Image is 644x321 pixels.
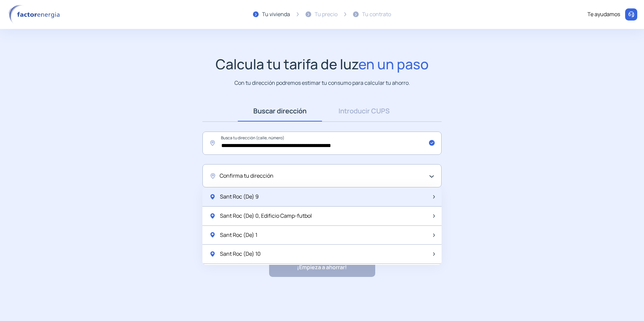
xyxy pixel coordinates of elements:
[220,172,273,180] span: Confirma tu dirección
[358,55,429,73] span: en un paso
[433,234,435,237] img: arrow-next-item.svg
[209,193,216,200] img: location-pin-green.svg
[322,101,406,121] a: Introducir CUPS
[220,212,312,220] span: Sant Roc (De) 0, Edificio Camp-futbol
[220,192,259,201] span: Sant Roc (De) 9
[216,56,429,72] h1: Calcula tu tarifa de luz
[433,195,435,199] img: arrow-next-item.svg
[433,214,435,218] img: arrow-next-item.svg
[209,213,216,219] img: location-pin-green.svg
[220,231,257,240] span: Sant Roc (De) 1
[7,5,64,24] img: logo factor
[234,79,410,87] p: Con tu dirección podremos estimar tu consumo para calcular tu ahorro.
[628,11,635,18] img: llamar
[315,10,337,19] div: Tu precio
[587,10,620,19] div: Te ayudamos
[262,10,290,19] div: Tu vivienda
[220,250,261,258] span: Sant Roc (De) 10
[362,10,391,19] div: Tu contrato
[209,231,216,238] img: location-pin-green.svg
[238,101,322,121] a: Buscar dirección
[209,251,216,257] img: location-pin-green.svg
[433,252,435,256] img: arrow-next-item.svg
